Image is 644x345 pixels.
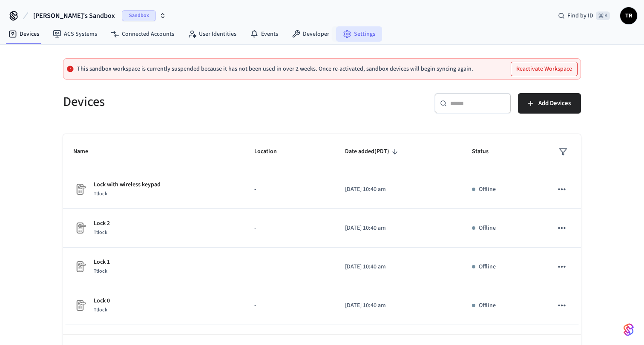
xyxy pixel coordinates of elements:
[518,93,581,114] button: Add Devices
[73,299,87,312] img: Placeholder Lock Image
[73,182,87,196] img: Placeholder Lock Image
[104,26,181,42] a: Connected Accounts
[2,26,46,42] a: Devices
[254,185,325,194] p: -
[345,145,400,158] span: Date added(PDT)
[73,145,99,158] span: Name
[596,11,610,20] span: ⌘ K
[77,66,473,72] p: This sandbox workspace is currently suspended because it has not been used in over 2 weeks. Once ...
[94,258,110,267] p: Lock 1
[621,8,636,23] span: TR
[94,180,161,189] p: Lock with wireless keypad
[624,323,634,336] img: SeamLogoGradient.69752ec5.svg
[73,221,87,235] img: Placeholder Lock Image
[479,262,496,271] p: Offline
[254,262,325,271] p: -
[345,262,452,271] p: [DATE] 10:40 am
[254,301,325,310] p: -
[538,98,571,109] span: Add Devices
[479,185,496,194] p: Offline
[94,306,107,314] span: Ttlock
[551,8,617,23] div: Find by ID⌘ K
[94,229,107,236] span: Ttlock
[46,26,104,42] a: ACS Systems
[254,224,325,233] p: -
[122,10,156,21] span: Sandbox
[285,26,336,42] a: Developer
[181,26,243,42] a: User Identities
[345,185,452,194] p: [DATE] 10:40 am
[567,11,593,20] span: Find by ID
[243,26,285,42] a: Events
[94,219,110,228] p: Lock 2
[479,301,496,310] p: Offline
[94,190,107,197] span: Ttlock
[511,62,577,76] button: Reactivate Workspace
[336,26,382,42] a: Settings
[94,268,107,275] span: Ttlock
[479,224,496,233] p: Offline
[472,145,500,158] span: Status
[63,134,581,325] table: sticky table
[254,145,288,158] span: Location
[345,224,452,233] p: [DATE] 10:40 am
[33,11,115,21] span: [PERSON_NAME]'s Sandbox
[345,301,452,310] p: [DATE] 10:40 am
[63,93,317,111] h5: Devices
[94,297,110,305] p: Lock 0
[620,7,637,24] button: TR
[73,260,87,274] img: Placeholder Lock Image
